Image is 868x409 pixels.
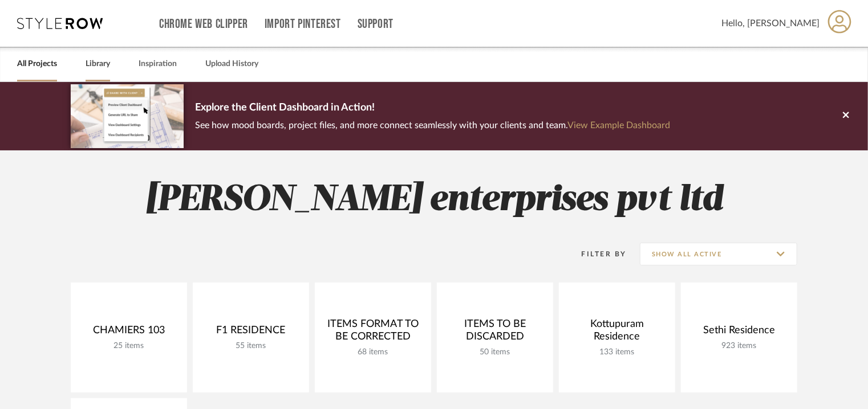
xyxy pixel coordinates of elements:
[202,324,300,341] div: F1 RESIDENCE
[567,121,670,130] a: View Example Dashboard
[446,318,544,347] div: ITEMS TO BE DISCARDED
[690,324,788,341] div: Sethi Residence
[568,318,666,347] div: Kottupuram Residence
[202,341,300,351] div: 55 items
[139,56,177,72] a: Inspiration
[568,347,666,357] div: 133 items
[324,347,422,357] div: 68 items
[80,341,178,351] div: 25 items
[721,17,820,30] span: Hello, [PERSON_NAME]
[17,56,57,72] a: All Projects
[80,324,178,341] div: CHAMIERS 103
[265,19,341,29] a: Import Pinterest
[358,19,394,29] a: Support
[690,341,788,351] div: 923 items
[324,318,422,347] div: ITEMS FORMAT TO BE CORRECTED
[159,19,248,29] a: Chrome Web Clipper
[446,347,544,357] div: 50 items
[86,56,110,72] a: Library
[71,84,184,148] img: d5d033c5-7b12-40c2-a960-1ecee1989c38.png
[23,179,845,222] h2: [PERSON_NAME] enterprises pvt ltd
[205,56,258,72] a: Upload History
[567,248,627,260] div: Filter By
[195,99,670,117] p: Explore the Client Dashboard in Action!
[195,117,670,133] p: See how mood boards, project files, and more connect seamlessly with your clients and team.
